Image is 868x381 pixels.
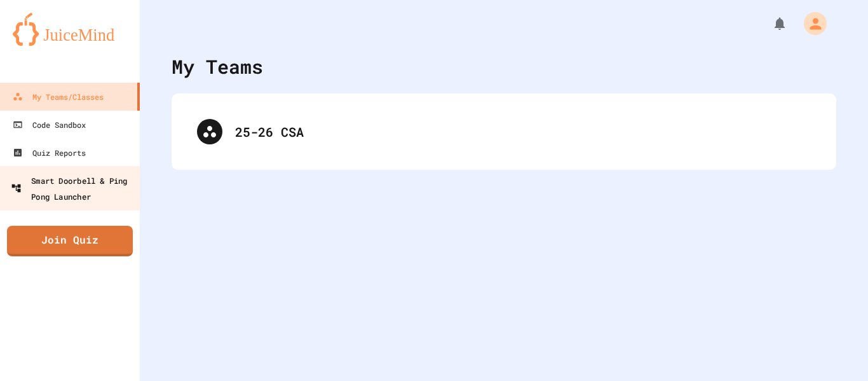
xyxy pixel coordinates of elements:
div: Code Sandbox [13,117,86,132]
div: Quiz Reports [13,145,86,160]
div: 25-26 CSA [184,106,824,157]
div: My Account [790,9,830,38]
div: My Teams/Classes [13,89,104,104]
div: Smart Doorbell & Ping Pong Launcher [11,172,137,204]
div: My Teams [172,52,263,81]
div: 25-26 CSA [235,122,811,141]
img: logo-orange.svg [13,13,127,46]
div: My Notifications [749,13,790,34]
a: Join Quiz [7,226,133,256]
